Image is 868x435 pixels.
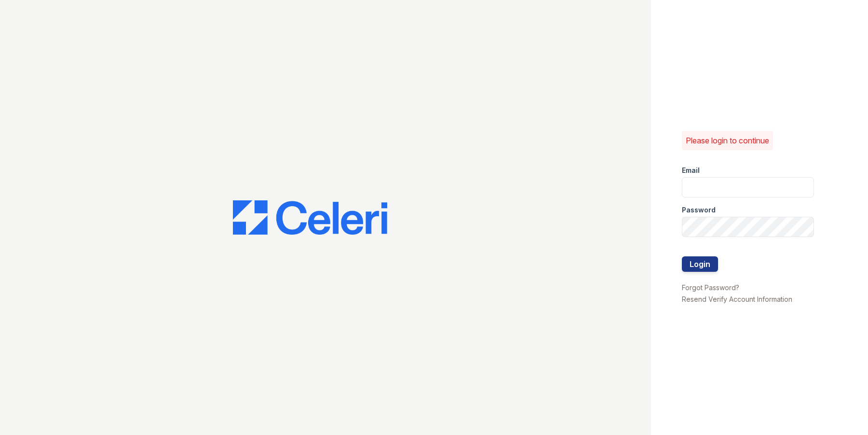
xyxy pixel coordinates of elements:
a: Resend Verify Account Information [682,295,792,303]
p: Please login to continue [686,135,769,146]
label: Password [682,205,716,215]
img: CE_Logo_Blue-a8612792a0a2168367f1c8372b55b34899dd931a85d93a1a3d3e32e68fde9ad4.png [233,200,387,235]
button: Login [682,256,718,272]
label: Email [682,166,700,175]
a: Forgot Password? [682,283,739,292]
